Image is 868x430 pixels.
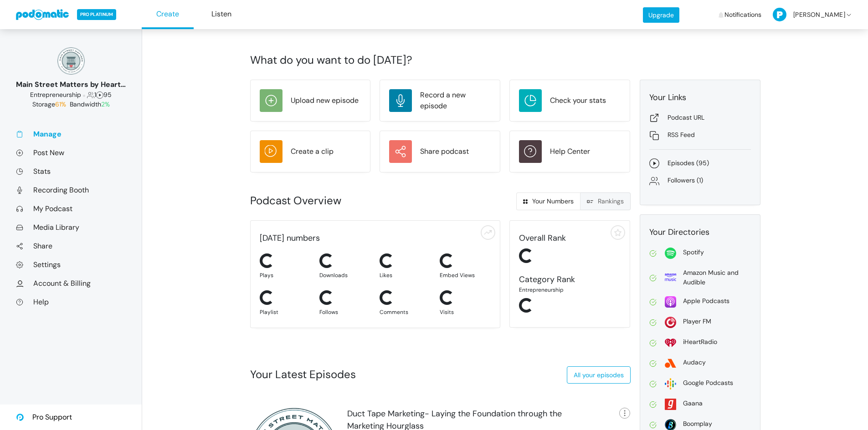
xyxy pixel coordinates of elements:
[649,268,751,287] a: Amazon Music and Audible
[255,232,496,244] div: [DATE] numbers
[649,378,751,390] a: Google Podcasts
[260,140,361,163] a: Create a clip
[291,95,359,106] div: Upload new episode
[30,91,81,99] span: Business: Entrepreneurship
[550,146,590,157] div: Help Center
[665,296,676,308] img: apple-26106266178e1f815f76c7066005aa6211188c2910869e7447b8cdd3a6512788.svg
[260,271,311,279] div: Plays
[389,140,491,163] a: Share podcast
[519,140,621,163] a: Help Center
[519,232,621,244] div: Overall Rank
[32,100,68,108] span: Storage
[260,89,361,112] a: Upload new episode
[683,248,704,257] div: Spotify
[724,1,761,28] span: Notifications
[683,296,729,306] div: Apple Podcasts
[260,308,311,316] div: Playlist
[793,1,845,28] span: [PERSON_NAME]
[55,100,66,108] span: 61%
[420,90,491,111] div: Record a new episode
[440,308,491,316] div: Visits
[580,192,631,210] a: Rankings
[319,271,370,279] div: Downloads
[291,146,334,157] div: Create a clip
[380,308,431,316] div: Comments
[319,308,370,316] div: Follows
[649,248,751,259] a: Spotify
[665,358,676,369] img: audacy-5d0199fadc8dc77acc7c395e9e27ef384d0cbdead77bf92d3603ebf283057071.svg
[96,91,103,99] span: Episodes
[70,100,110,108] span: Bandwidth
[57,47,85,75] img: 150x150_17130234.png
[649,317,751,328] a: Player FM
[380,271,431,279] div: Likes
[683,358,706,367] div: Audacy
[16,260,126,269] a: Settings
[195,0,247,29] a: Listen
[16,297,126,307] a: Help
[683,337,717,347] div: iHeartRadio
[16,405,72,430] a: Pro Support
[16,241,126,251] a: Share
[16,129,126,139] a: Manage
[77,9,116,20] span: PRO PLATINUM
[649,399,751,410] a: Gaana
[420,146,469,157] div: Share podcast
[16,167,126,176] a: Stats
[250,52,760,68] div: What do you want to do [DATE]?
[665,378,676,390] img: google-2dbf3626bd965f54f93204bbf7eeb1470465527e396fa5b4ad72d911f40d0c40.svg
[519,286,621,294] div: Entrepreneurship
[649,130,751,140] a: RSS Feed
[16,223,126,232] a: Media Library
[643,7,679,23] a: Upgrade
[250,192,436,209] div: Podcast Overview
[649,158,751,168] a: Episodes (95)
[567,366,631,384] a: All your episodes
[665,248,676,259] img: spotify-814d7a4412f2fa8a87278c8d4c03771221523d6a641bdc26ea993aaf80ac4ffe.svg
[87,91,94,99] span: Followers
[665,272,676,283] img: amazon-69639c57110a651e716f65801135d36e6b1b779905beb0b1c95e1d99d62ebab9.svg
[665,317,676,328] img: player_fm-2f731f33b7a5920876a6a59fec1291611fade0905d687326e1933154b96d4679.svg
[649,358,751,369] a: Audacy
[16,90,126,100] div: 1 95
[16,278,126,288] a: Account & Billing
[516,192,580,210] a: Your Numbers
[683,399,703,408] div: Gaana
[16,148,126,157] a: Post New
[665,337,676,349] img: i_heart_radio-0fea502c98f50158959bea423c94b18391c60ffcc3494be34c3ccd60b54f1ade.svg
[16,204,126,213] a: My Podcast
[16,185,126,195] a: Recording Booth
[519,273,621,286] div: Category Rank
[649,337,751,349] a: iHeartRadio
[389,89,491,112] a: Record a new episode
[649,296,751,308] a: Apple Podcasts
[649,113,751,123] a: Podcast URL
[683,419,712,429] div: Boomplay
[649,226,751,238] div: Your Directories
[683,268,751,287] div: Amazon Music and Audible
[519,89,621,112] a: Check your stats
[665,399,676,410] img: gaana-acdc428d6f3a8bcf3dfc61bc87d1a5ed65c1dda5025f5609f03e44ab3dd96560.svg
[773,1,853,28] a: [PERSON_NAME]
[773,8,786,21] img: P-50-ab8a3cff1f42e3edaa744736fdbd136011fc75d0d07c0e6946c3d5a70d29199b.png
[142,0,194,29] a: Create
[683,378,733,388] div: Google Podcasts
[649,91,751,104] div: Your Links
[16,79,126,90] div: Main Street Matters by Heart on [GEOGRAPHIC_DATA]
[250,366,356,383] div: Your Latest Episodes
[550,95,606,106] div: Check your stats
[683,317,711,326] div: Player FM
[649,176,751,186] a: Followers (1)
[440,271,491,279] div: Embed Views
[101,100,110,108] span: 2%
